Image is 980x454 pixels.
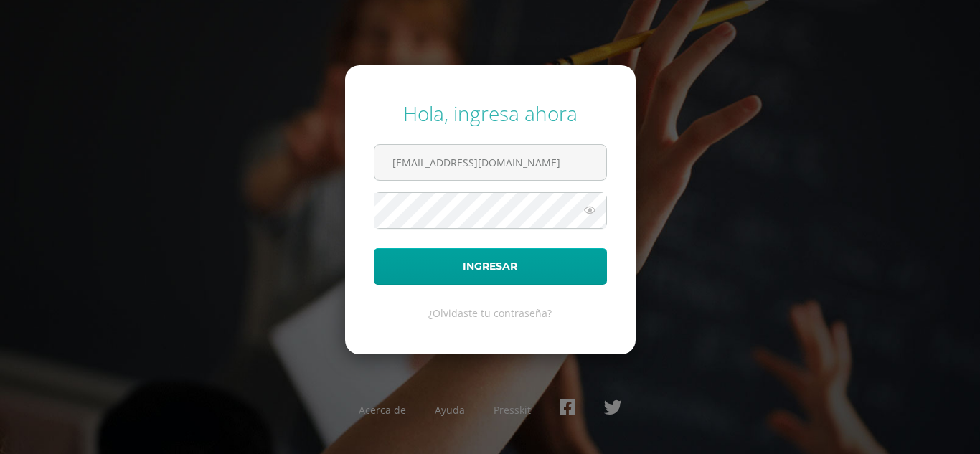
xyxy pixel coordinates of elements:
[428,306,552,320] a: ¿Olvidaste tu contraseña?
[494,403,531,417] a: Presskit
[374,145,606,180] input: Correo electrónico o usuario
[374,248,607,285] button: Ingresar
[435,403,465,417] a: Ayuda
[359,403,406,417] a: Acerca de
[374,100,607,127] div: Hola, ingresa ahora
